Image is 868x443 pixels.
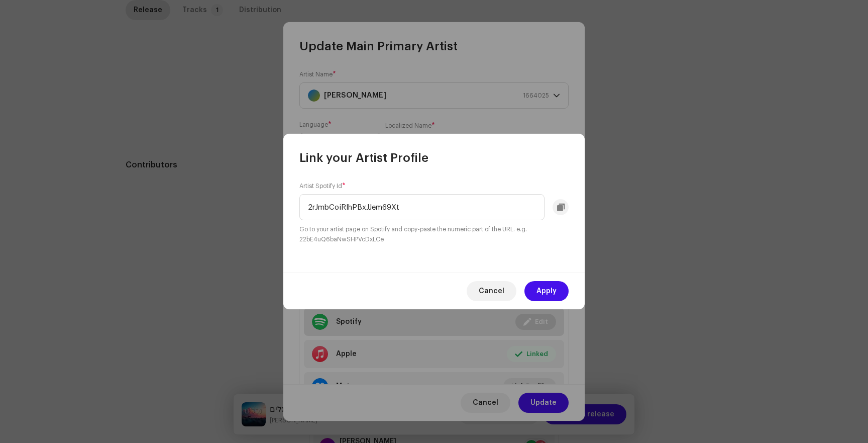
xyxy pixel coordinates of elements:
[299,194,545,220] input: e.g. 22bE4uQ6baNwSHPVcDxLCe
[479,281,504,301] span: Cancel
[536,281,557,301] span: Apply
[299,150,428,166] span: Link your Artist Profile
[467,281,516,301] button: Cancel
[524,281,569,301] button: Apply
[299,182,346,190] label: Artist Spotify Id
[299,224,569,244] small: Go to your artist page on Spotify and copy-paste the numeric part of the URL. e.g. 22bE4uQ6baNwSH...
